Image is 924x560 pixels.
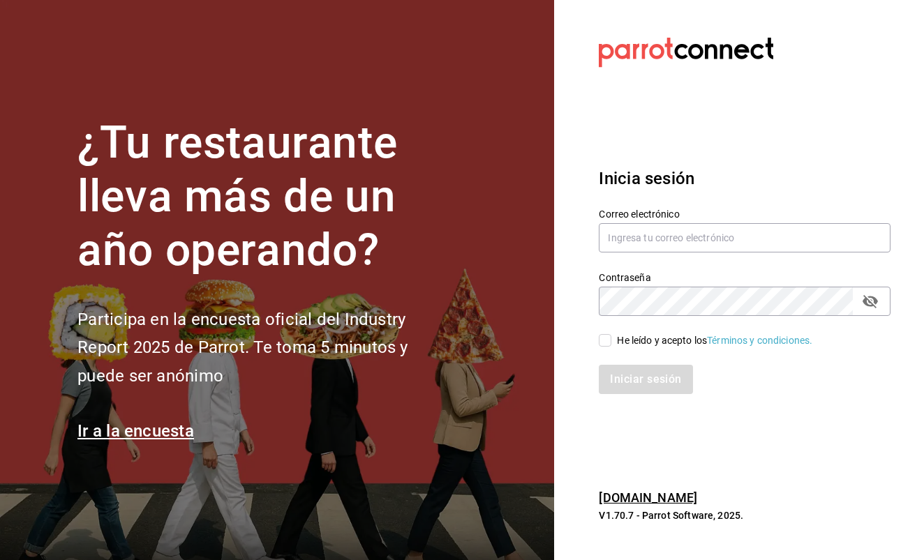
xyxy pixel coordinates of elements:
[77,116,454,277] h1: ¿Tu restaurante lleva más de un año operando?
[858,289,882,313] button: passwordField
[77,305,454,391] h2: Participa en la encuesta oficial del Industry Report 2025 de Parrot. Te toma 5 minutos y puede se...
[707,335,812,346] a: Términos y condiciones.
[617,333,812,348] div: He leído y acepto los
[599,223,891,252] input: Ingresa tu correo electrónico
[599,209,891,219] label: Correo electrónico
[599,508,891,522] p: V1.70.7 - Parrot Software, 2025.
[599,490,697,505] a: [DOMAIN_NAME]
[77,421,194,441] a: Ir a la encuesta
[599,273,891,282] label: Contraseña
[599,166,891,191] h3: Inicia sesión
